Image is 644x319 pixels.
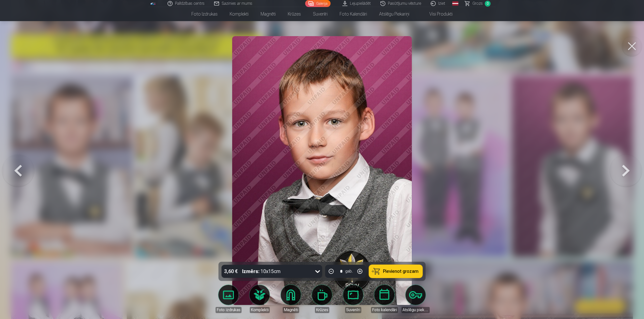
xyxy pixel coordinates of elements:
div: gab. [345,268,353,274]
img: /fa1 [150,2,156,5]
a: Komplekti [246,285,274,313]
a: Krūzes [282,7,307,21]
div: Suvenīri [345,307,361,313]
div: Foto kalendāri [371,307,398,313]
a: Atslēgu piekariņi [373,7,415,21]
a: Foto izdrukas [185,7,224,21]
div: Atslēgu piekariņi [401,307,430,313]
a: Suvenīri [339,285,367,313]
a: Foto kalendāri [334,7,373,21]
a: Magnēti [277,285,305,313]
a: Suvenīri [307,7,334,21]
div: Komplekti [250,307,270,313]
a: Krūzes [308,285,336,313]
div: 3,60 € [222,265,240,278]
strong: Izmērs : [242,268,260,275]
a: Foto kalendāri [370,285,398,313]
span: Pievienot grozam [383,269,419,274]
a: Magnēti [255,7,282,21]
span: 0 [485,1,491,7]
a: Komplekti [224,7,255,21]
a: Atslēgu piekariņi [401,285,430,313]
div: Krūzes [315,307,329,313]
a: Foto izdrukas [214,285,243,313]
button: Pievienot grozam [369,265,423,278]
div: 10x15cm [242,265,281,278]
a: Visi produkti [415,7,459,21]
div: Magnēti [283,307,299,313]
span: Grozs [472,1,483,7]
div: Foto izdrukas [216,307,242,313]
